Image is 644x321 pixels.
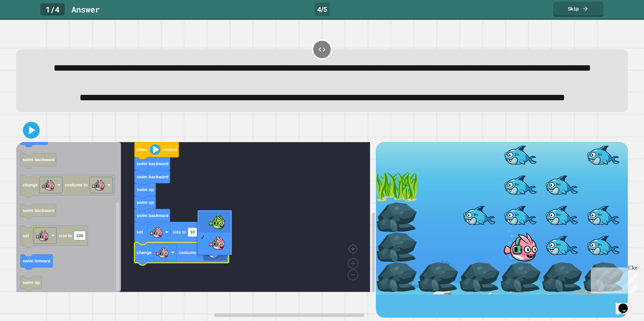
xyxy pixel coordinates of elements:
a: Skip [553,2,604,17]
div: 1 / 4 [40,3,65,15]
text: swim forward [23,258,51,263]
text: swim up [136,200,154,205]
text: swim backward [23,208,55,213]
img: PinkFish [208,235,225,251]
text: swim backward [23,157,55,162]
text: change [136,250,152,255]
div: Blockly Workspace [16,142,376,318]
div: 4 / 5 [315,3,330,16]
text: swim backward [136,161,168,166]
text: swim up [136,187,154,192]
text: costume to [65,183,88,188]
text: size to [173,230,186,235]
text: swim backward [136,213,168,218]
text: when [136,147,148,152]
text: costume to [179,250,201,255]
text: swim backward [136,174,168,179]
div: Answer [71,3,100,15]
text: size to [59,233,72,238]
iframe: chat widget [588,265,637,293]
text: set [136,230,143,235]
text: 100 [76,233,83,238]
div: Chat with us now!Close [3,3,46,43]
text: 10 [190,230,195,235]
text: swim up [23,280,40,285]
iframe: chat widget [616,294,637,314]
text: change [23,183,38,188]
text: set [23,233,29,238]
text: clicked [163,147,177,152]
img: GreenFish [208,214,225,230]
